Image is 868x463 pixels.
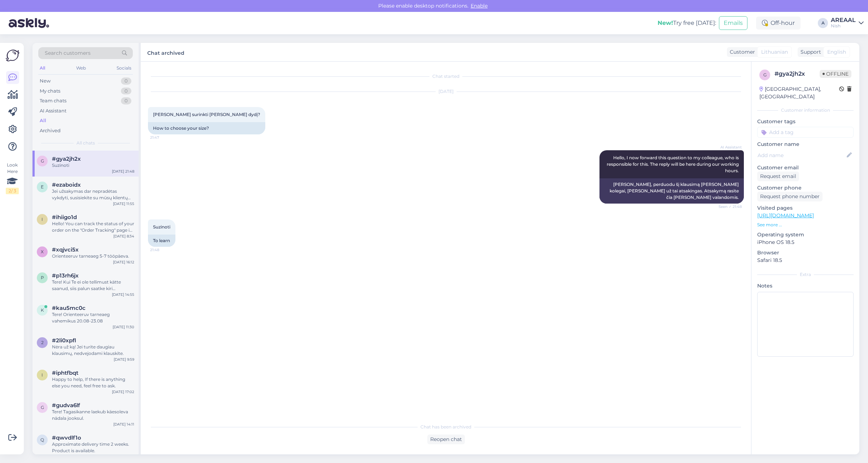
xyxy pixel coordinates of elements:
[113,324,134,330] div: [DATE] 11:30
[758,151,845,159] input: Add name
[148,235,175,247] div: To learn
[148,122,265,134] div: How to choose your size?
[757,271,854,278] div: Extra
[153,112,260,117] span: [PERSON_NAME] surinkti [PERSON_NAME] dydį?
[757,141,854,148] p: Customer name
[658,19,716,27] div: Try free [DATE]:
[658,19,673,26] b: New!
[112,389,134,395] div: [DATE] 17:02
[757,204,854,212] p: Visited pages
[121,77,131,85] div: 0
[6,162,19,194] div: Look Here
[763,72,767,77] span: g
[715,204,742,209] span: Seen ✓ 21:48
[757,257,854,264] p: Safari 18.5
[40,437,44,442] span: q
[115,63,133,73] div: Socials
[121,97,131,104] div: 0
[757,192,823,201] div: Request phone number
[757,239,854,246] p: iPhone OS 18.5
[52,402,80,409] span: #gudva6lf
[52,305,86,311] span: #kau5mc0c
[75,63,87,73] div: Web
[40,97,66,104] div: Team chats
[113,259,134,265] div: [DATE] 16:12
[52,221,134,233] div: Hello! You can track the status of your order on the "Order Tracking" page in the self-service po...
[757,107,854,113] div: Customer information
[52,253,134,259] div: Orienteeruv tarneaeg 5-7 tööpäeva.
[40,77,51,85] div: New
[827,48,846,56] span: English
[599,178,744,204] div: [PERSON_NAME], perduodu šį klausimą [PERSON_NAME] kolegai, [PERSON_NAME] už tai atsakingas. Atsak...
[775,70,820,78] div: # gya2jh2x
[42,372,43,378] span: i
[148,88,744,95] div: [DATE]
[40,88,60,95] div: My chats
[41,275,44,280] span: p
[52,337,76,344] span: #2li0xpfl
[150,247,177,253] span: 21:48
[761,48,788,56] span: Lithuanian
[52,376,134,389] div: Happy to help, If there is anything else you need, feel free to ask.
[831,17,856,23] div: AREAAL
[427,435,465,444] div: Reopen chat
[757,172,799,181] div: Request email
[757,282,854,290] p: Notes
[147,47,184,57] label: Chat archived
[715,144,742,150] span: AI Assistant
[52,409,134,422] div: Tere! Tagasikanne laekub käesoleva nädala jooksul.
[41,307,44,313] span: k
[52,370,78,376] span: #iphtfbqt
[114,357,134,362] div: [DATE] 9:59
[607,155,740,173] span: Hello, I now forward this question to my colleague, who is responsible for this. The reply will b...
[52,272,79,279] span: #p13rh6jx
[727,48,755,56] div: Customer
[41,249,44,254] span: x
[820,70,851,78] span: Offline
[719,16,747,30] button: Emails
[420,424,471,430] span: Chat has been archived
[6,188,19,194] div: 2 / 3
[6,49,19,62] img: Askly Logo
[52,214,77,221] span: #ihiigo1d
[756,17,801,30] div: Off-hour
[831,23,856,29] div: Nish
[52,311,134,324] div: Tere! Orienteeruv tarneaeg vahemikus 20.08-23.08
[759,85,839,101] div: [GEOGRAPHIC_DATA], [GEOGRAPHIC_DATA]
[113,233,134,239] div: [DATE] 8:34
[41,340,44,345] span: 2
[40,117,46,124] div: All
[41,158,44,164] span: g
[831,17,864,29] a: AREAALNish
[757,118,854,125] p: Customer tags
[757,249,854,257] p: Browser
[757,212,814,219] a: [URL][DOMAIN_NAME]
[150,135,177,140] span: 21:47
[112,292,134,297] div: [DATE] 14:55
[52,441,134,454] div: Approximate delivery time 2 weeks. Product is available.
[798,48,821,56] div: Support
[52,188,134,201] div: Jei užsakymas dar nepradėtas vykdyti, susisiekite su mūsų klientų aptarnavimo skyriumi el. paštu....
[113,201,134,206] div: [DATE] 11:55
[121,88,131,95] div: 0
[40,107,66,115] div: AI Assistant
[52,162,134,169] div: Suzinoti
[757,184,854,192] p: Customer phone
[113,422,134,427] div: [DATE] 14:11
[52,182,81,188] span: #ezaboidx
[77,140,95,146] span: All chats
[818,18,828,28] div: A
[757,222,854,228] p: See more ...
[40,127,61,134] div: Archived
[757,231,854,239] p: Operating system
[45,49,91,57] span: Search customers
[52,246,79,253] span: #xqjvci5x
[52,156,81,162] span: #gya2jh2x
[38,63,47,73] div: All
[468,3,490,9] span: Enable
[42,217,43,222] span: i
[757,164,854,172] p: Customer email
[41,184,44,190] span: e
[112,454,134,459] div: [DATE] 10:48
[52,279,134,292] div: Tere! Kui Te ei ole tellimust kätte saanud, siis palun saatke kiri [EMAIL_ADDRESS][DOMAIN_NAME]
